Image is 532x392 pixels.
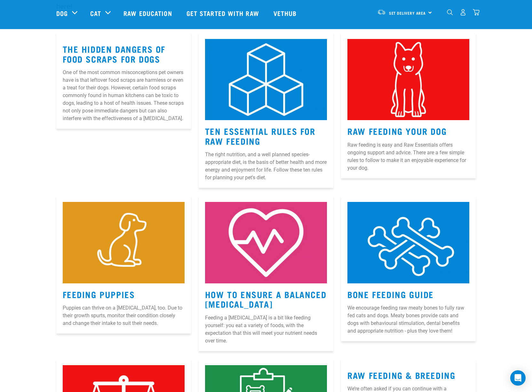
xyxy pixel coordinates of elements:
[63,46,166,61] a: The Hidden Dangers of Food Scraps for Dogs
[347,141,469,172] p: Raw feeding is easy and Raw Essentials offers ongoing support and advice. There are a few simple ...
[377,9,386,15] img: van-moving.png
[473,9,480,16] img: home-icon@2x.png
[205,314,327,345] p: Feeding a [MEDICAL_DATA] is a bit like feeding yourself: you eat a variety of foods, with the exp...
[510,370,526,386] div: Open Intercom Messenger
[347,202,469,283] img: 6.jpg
[347,373,455,377] a: Raw Feeding & Breeding
[447,9,453,15] img: home-icon-1@2x.png
[63,304,185,327] p: Puppies can thrive on a [MEDICAL_DATA], too. Due to their growth spurts, monitor their condition ...
[267,0,305,26] a: Vethub
[460,9,466,16] img: user.png
[347,39,469,120] img: 2.jpg
[347,128,447,133] a: Raw Feeding Your Dog
[117,0,180,26] a: Raw Education
[205,39,327,120] img: 1.jpg
[180,0,267,26] a: Get started with Raw
[205,151,327,181] p: The right nutrition, and a well planned species-appropriate diet, is the basis of better health a...
[205,128,315,143] a: Ten Essential Rules for Raw Feeding
[90,8,101,18] a: Cat
[63,292,135,296] a: Feeding Puppies
[205,292,326,306] a: How to Ensure a Balanced [MEDICAL_DATA]
[63,202,185,283] img: Puppy-Icon.jpg
[347,292,434,296] a: Bone Feeding Guide
[56,8,68,18] a: Dog
[347,304,469,335] p: We encourage feeding raw meaty bones to fully raw fed cats and dogs. Meaty bones provide cats and...
[389,12,426,14] span: Set Delivery Area
[63,69,185,122] p: One of the most common misconceptions pet owners have is that leftover food scraps are harmless o...
[205,202,327,283] img: 5.jpg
